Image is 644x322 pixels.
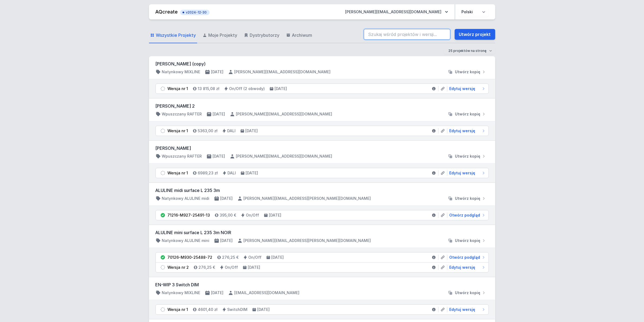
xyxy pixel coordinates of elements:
h4: [DATE] [211,290,224,296]
a: Dystrybutorzy [243,28,281,43]
a: AQcreate [156,9,178,15]
a: Archiwum [285,28,313,43]
h4: [PERSON_NAME][EMAIL_ADDRESS][DOMAIN_NAME] [236,111,332,117]
img: draft.svg [160,265,166,270]
h3: [PERSON_NAME] 2 [156,103,489,109]
span: Utwórz kopię [455,238,481,243]
span: Moje Projekty [209,32,237,38]
h3: [PERSON_NAME] (copy) [156,61,489,67]
a: Edytuj wersję [447,128,486,134]
h4: 5363,00 zł [198,128,218,134]
h3: EN-WIP 3 Switch DIM [156,281,489,288]
h4: [DATE] [211,69,224,75]
h4: [DATE] [246,128,258,134]
select: Wybierz język [458,7,489,17]
span: Edytuj wersję [450,307,475,312]
h3: ALULINE midi surface L 235 3m [156,187,489,194]
h4: [DATE] [257,307,270,312]
a: Otwórz podgląd [447,255,486,260]
h4: [DATE] [220,196,233,201]
a: Edytuj wersję [447,265,486,270]
h4: [DATE] [269,213,282,218]
h4: Natynkowy ALULINE midi [162,196,210,201]
button: [PERSON_NAME][EMAIL_ADDRESS][DOMAIN_NAME] [341,7,453,17]
h4: [DATE] [275,86,287,91]
a: Wszystkie Projekty [149,28,197,43]
h4: [PERSON_NAME][EMAIL_ADDRESS][PERSON_NAME][DOMAIN_NAME] [244,196,371,201]
h4: 276,25 € [199,265,215,270]
input: Szukaj wśród projektów i wersji... [364,29,450,40]
div: 71216-M927-25491-13 [168,213,210,218]
button: Utwórz kopię [445,238,489,243]
h4: [PERSON_NAME][EMAIL_ADDRESS][DOMAIN_NAME] [235,69,331,75]
div: Wersja nr 1 [168,307,188,312]
h4: 395,00 € [220,213,236,218]
h4: [DATE] [246,170,258,176]
span: Utwórz kopię [455,69,481,75]
span: Utwórz kopię [455,290,481,296]
span: Utwórz kopię [455,154,481,159]
div: Wersja nr 2 [168,265,189,270]
h4: 13 815,08 zł [198,86,220,91]
span: Dystrybutorzy [250,32,280,38]
span: Edytuj wersję [450,265,475,270]
h4: SwitchDIM [227,307,248,312]
h4: DALI [228,170,236,176]
span: v2024-12-30 [183,10,207,15]
img: draft.svg [160,128,166,134]
button: Utwórz kopię [445,290,489,296]
h4: 4601,40 zł [198,307,218,312]
h4: On/Off [249,255,262,260]
a: Edytuj wersję [447,86,486,91]
button: v2024-12-30 [180,9,210,15]
h3: ALULINE mini surface L 235 3m NOIR [156,229,489,236]
button: Utwórz kopię [445,154,489,159]
h4: [DATE] [248,265,260,270]
h4: Wpuszczany RAFTER [162,154,202,159]
span: Wszystkie Projekty [156,32,196,38]
h4: [PERSON_NAME][EMAIL_ADDRESS][DOMAIN_NAME] [236,154,332,159]
span: Utwórz kopię [455,196,481,201]
h4: [EMAIL_ADDRESS][DOMAIN_NAME] [235,290,300,296]
img: draft.svg [160,170,166,176]
span: Otwórz podgląd [450,255,480,260]
h3: [PERSON_NAME] [156,145,489,151]
h4: [DATE] [213,111,225,117]
div: Wersja nr 1 [168,86,188,91]
a: Otwórz podgląd [447,213,486,218]
h4: 276,25 € [222,255,239,260]
span: Edytuj wersję [450,128,475,134]
img: draft.svg [160,86,166,91]
button: Utwórz kopię [445,196,489,201]
h4: Natynkowy MIXLINE [162,290,200,296]
img: draft.svg [160,307,166,312]
a: Utwórz projekt [455,29,495,40]
h4: Wpuszczany RAFTER [162,111,202,117]
h4: [PERSON_NAME][EMAIL_ADDRESS][PERSON_NAME][DOMAIN_NAME] [244,238,371,243]
h4: [DATE] [213,154,225,159]
h4: 6989,23 zł [198,170,218,176]
h4: On/Off [246,213,259,218]
button: Utwórz kopię [445,69,489,75]
h4: On/Off [225,265,238,270]
div: Wersja nr 1 [168,128,188,134]
h4: Natynkowy MIXLINE [162,69,200,75]
h4: On/Off (2 obwody) [229,86,265,91]
span: Otwórz podgląd [450,213,480,218]
span: Utwórz kopię [455,111,481,117]
div: Wersja nr 1 [168,170,188,176]
span: Edytuj wersję [450,170,475,176]
a: Edytuj wersję [447,170,486,176]
h4: [DATE] [272,255,284,260]
a: Moje Projekty [202,28,239,43]
span: Edytuj wersję [450,86,475,91]
h4: Natynkowy ALULINE mini [162,238,210,243]
div: 70126-M930-25488-72 [168,255,213,260]
a: Edytuj wersję [447,307,486,312]
h4: DALI [227,128,236,134]
button: Utwórz kopię [445,111,489,117]
span: Archiwum [292,32,312,38]
h4: [DATE] [220,238,233,243]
